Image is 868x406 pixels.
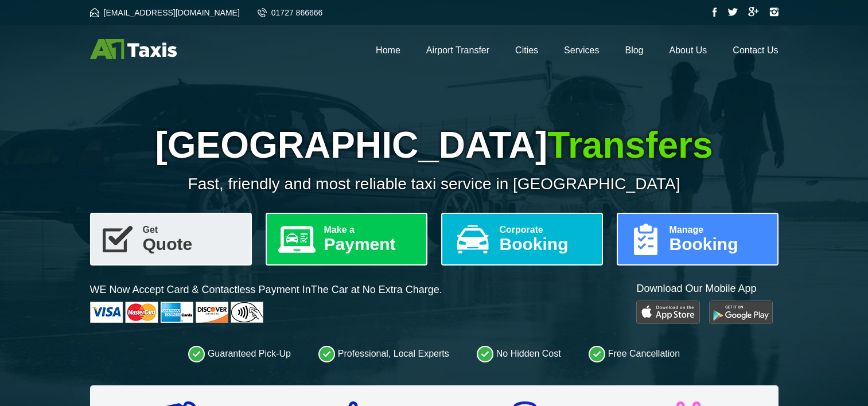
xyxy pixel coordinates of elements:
img: Play Store [636,300,700,324]
span: Make a [324,225,417,235]
li: Free Cancellation [589,345,680,362]
a: ManageBooking [617,213,779,266]
img: A1 Taxis St Albans LTD [90,39,177,59]
a: GetQuote [90,213,252,266]
a: Services [564,45,599,55]
a: Cities [515,45,538,55]
img: Google Play [709,300,773,324]
a: 01727 866666 [258,8,323,17]
p: Download Our Mobile App [636,282,778,296]
span: Get [143,225,242,235]
span: Transfers [547,124,713,166]
a: Home [376,45,400,55]
li: Guaranteed Pick-Up [188,345,291,362]
li: No Hidden Cost [477,345,561,362]
img: Instagram [769,7,779,17]
img: Facebook [713,7,717,17]
a: Blog [625,45,643,55]
a: CorporateBooking [441,213,603,266]
img: Google Plus [748,7,759,17]
a: Make aPayment [266,213,427,266]
p: Fast, friendly and most reliable taxi service in [GEOGRAPHIC_DATA] [90,175,779,193]
li: Professional, Local Experts [318,345,449,362]
span: The Car at No Extra Charge. [311,284,442,295]
img: Cards [90,302,263,323]
a: [EMAIL_ADDRESS][DOMAIN_NAME] [90,8,240,17]
span: Manage [670,225,768,235]
span: Corporate [500,225,593,235]
img: Twitter [727,8,738,16]
a: Contact Us [733,45,778,55]
p: WE Now Accept Card & Contactless Payment In [90,283,442,297]
a: Airport Transfer [426,45,489,55]
a: About Us [670,45,707,55]
h1: [GEOGRAPHIC_DATA] [90,124,779,166]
